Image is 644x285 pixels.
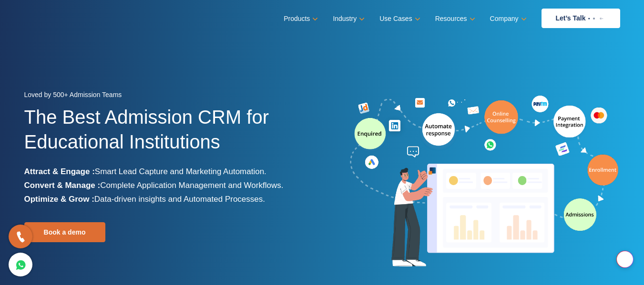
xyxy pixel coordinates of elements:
[348,93,620,271] img: admission-software-home-page-header
[542,9,620,28] a: Let’s Talk
[490,12,525,26] a: Company
[333,12,363,26] a: Industry
[24,222,105,242] a: Book a demo
[24,181,101,190] b: Convert & Manage :
[24,195,94,204] b: Optimize & Grow :
[284,12,316,26] a: Products
[24,105,315,165] h1: The Best Admission CRM for Educational Institutions
[379,12,418,26] a: Use Cases
[100,181,283,190] span: Complete Application Management and Workflows.
[95,167,266,176] span: Smart Lead Capture and Marketing Automation.
[435,12,473,26] a: Resources
[24,88,315,105] div: Loved by 500+ Admission Teams
[94,195,265,204] span: Data-driven insights and Automated Processes.
[24,167,95,176] b: Attract & Engage :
